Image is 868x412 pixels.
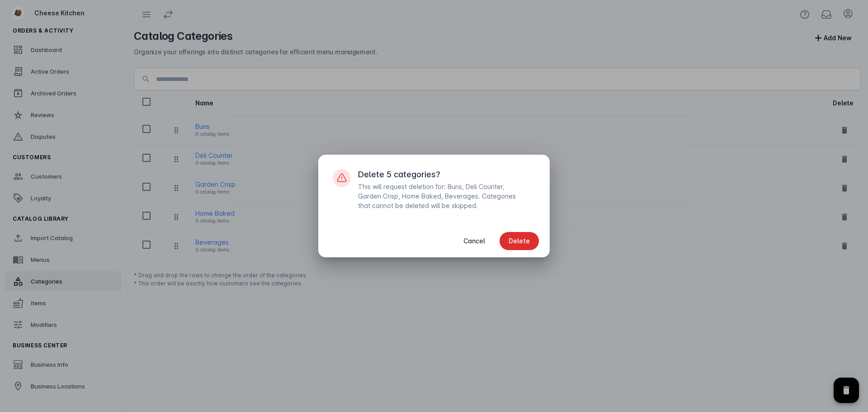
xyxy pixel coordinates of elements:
span: Cancel [463,238,485,244]
button: Delete [500,232,539,250]
span: Delete [509,238,530,244]
div: This will request deletion for: Buns, Deli Counter, Garden Crisp, Home Baked, Beverages. Categori... [358,182,521,210]
button: Cancel [454,232,494,250]
div: Delete 5 categories? [358,169,440,180]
